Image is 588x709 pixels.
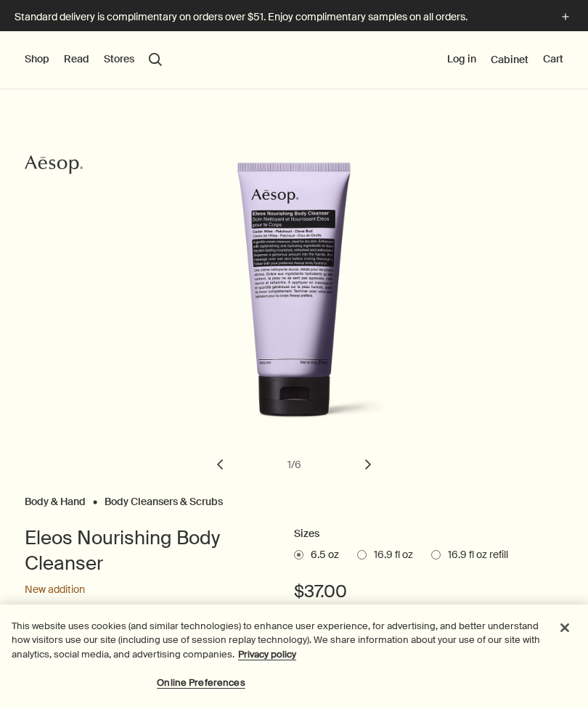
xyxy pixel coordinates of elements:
[149,53,162,66] button: Open search
[204,448,236,480] button: previous slide
[294,525,563,543] h2: Sizes
[156,668,247,697] button: Online Preferences, Opens the preference center dialog
[447,52,476,67] button: Log in
[238,648,296,660] a: More information about your privacy, opens in a new tab
[196,162,436,438] img: Back of Eleos Nourishing Body Cleanser in a purple tube
[491,53,528,66] a: Cabinet
[303,548,339,562] span: 6.5 oz
[15,9,573,25] button: Standard delivery is complimentary on orders over $51. Enjoy complimentary samples on all orders.
[25,525,265,575] h1: Eleos Nourishing Body Cleanser
[294,580,347,603] span: $37.00
[367,548,413,562] span: 16.9 fl oz
[105,495,223,501] a: Body Cleansers & Scrubs
[25,52,49,67] button: Shop
[25,31,162,89] nav: primary
[25,162,563,491] div: Eleos Nourishing Body Cleanser
[543,52,563,67] button: Cart
[21,150,86,183] a: Aesop
[15,9,543,25] p: Standard delivery is complimentary on orders over $51. Enjoy complimentary samples on all orders.
[549,612,581,644] button: Close
[441,548,508,562] span: 16.9 fl oz refill
[25,495,86,501] a: Body & Hand
[447,31,563,89] nav: supplementary
[64,52,89,67] button: Read
[352,448,384,480] button: next slide
[104,52,134,67] button: Stores
[12,619,547,662] div: This website uses cookies (and similar technologies) to enhance user experience, for advertising,...
[25,583,265,597] div: New addition
[25,154,83,176] svg: Aesop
